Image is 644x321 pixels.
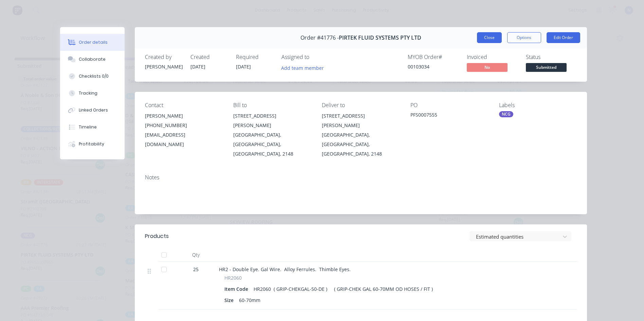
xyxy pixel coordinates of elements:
[193,266,199,273] span: 25
[499,111,513,117] div: NCG
[145,121,223,130] div: [PHONE_NUMBER]
[79,90,97,96] div: Tracking
[526,54,577,60] div: Status
[60,136,125,153] button: Profitability
[145,130,223,149] div: [EMAIL_ADDRESS][DOMAIN_NAME]
[190,63,205,70] span: [DATE]
[145,174,577,181] div: Notes
[79,39,108,45] div: Order details
[60,34,125,51] button: Order details
[322,111,400,159] div: [STREET_ADDRESS][PERSON_NAME][GEOGRAPHIC_DATA], [GEOGRAPHIC_DATA], [GEOGRAPHIC_DATA], 2148
[236,295,263,305] div: 60-70mm
[224,284,251,294] div: Item Code
[145,111,223,121] div: [PERSON_NAME]
[408,54,459,60] div: MYOB Order #
[236,63,251,70] span: [DATE]
[79,124,97,130] div: Timeline
[233,111,311,130] div: [STREET_ADDRESS][PERSON_NAME]
[322,111,400,130] div: [STREET_ADDRESS][PERSON_NAME]
[251,284,436,294] div: HR2060 ( GRIP-CHEKGAL-50-DE ) ( GRIP-CHEK GAL 60-70MM OD HOSES / FIT )
[60,102,125,119] button: Linked Orders
[339,35,421,41] span: PIRTEK FLUID SYSTEMS PTY LTD
[60,85,125,102] button: Tracking
[79,56,106,62] div: Collaborate
[60,119,125,136] button: Timeline
[499,102,577,108] div: Labels
[410,111,488,121] div: PFS0007555
[145,63,182,70] div: [PERSON_NAME]
[79,141,104,147] div: Profitability
[322,102,400,108] div: Deliver to
[236,54,273,60] div: Required
[281,54,349,60] div: Assigned to
[526,63,567,72] span: Submitted
[145,232,169,240] div: Products
[233,102,311,108] div: Bill to
[410,102,488,108] div: PO
[219,266,351,273] span: HR2 - Double Eye. Gal Wire. Alloy Ferrules. Thimble Eyes.
[145,102,223,108] div: Contact
[507,32,541,43] button: Options
[277,63,327,72] button: Add team member
[408,63,459,70] div: 00103034
[79,73,109,79] div: Checklists 0/0
[477,32,502,43] button: Close
[281,63,328,72] button: Add team member
[145,54,182,60] div: Created by
[233,111,311,159] div: [STREET_ADDRESS][PERSON_NAME][GEOGRAPHIC_DATA], [GEOGRAPHIC_DATA], [GEOGRAPHIC_DATA], 2148
[224,295,236,305] div: Size
[190,54,228,60] div: Created
[60,68,125,85] button: Checklists 0/0
[526,63,567,73] button: Submitted
[224,274,242,281] span: HR2060
[300,35,339,41] span: Order #41776 -
[79,107,108,113] div: Linked Orders
[547,32,580,43] button: Edit Order
[145,111,223,149] div: [PERSON_NAME][PHONE_NUMBER][EMAIL_ADDRESS][DOMAIN_NAME]
[60,51,125,68] button: Collaborate
[467,63,508,72] span: No
[233,130,311,159] div: [GEOGRAPHIC_DATA], [GEOGRAPHIC_DATA], [GEOGRAPHIC_DATA], 2148
[467,54,518,60] div: Invoiced
[322,130,400,159] div: [GEOGRAPHIC_DATA], [GEOGRAPHIC_DATA], [GEOGRAPHIC_DATA], 2148
[176,248,216,262] div: Qty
